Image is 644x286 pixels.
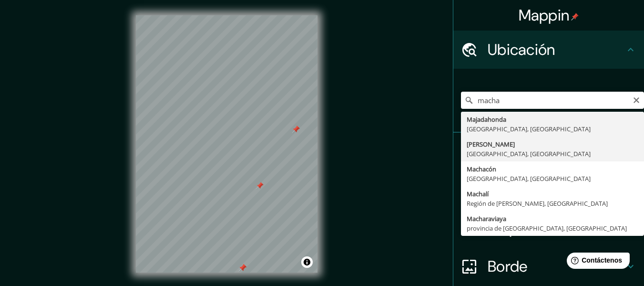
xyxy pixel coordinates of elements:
[453,171,644,209] div: Estilo
[453,247,644,286] div: Borde
[519,5,570,25] font: Mappin
[633,95,640,104] button: Claro
[571,13,579,21] img: pin-icon.png
[453,31,644,69] div: Ubicación
[136,15,317,273] canvas: Mapa
[467,140,515,148] font: [PERSON_NAME]
[453,209,644,247] div: Disposición
[488,256,528,276] font: Borde
[301,256,313,268] button: Activar o desactivar atribución
[467,149,591,158] font: [GEOGRAPHIC_DATA], [GEOGRAPHIC_DATA]
[467,165,496,173] font: Machacón
[559,249,634,275] iframe: Lanzador de widgets de ayuda
[488,40,555,60] font: Ubicación
[467,190,489,198] font: Machalí
[461,92,644,109] input: Elige tu ciudad o zona
[467,115,506,124] font: Majadahonda
[467,199,608,208] font: Región de [PERSON_NAME], [GEOGRAPHIC_DATA]
[467,214,506,223] font: Macharaviaya
[453,133,644,171] div: Patas
[467,224,627,233] font: provincia de [GEOGRAPHIC_DATA], [GEOGRAPHIC_DATA]
[467,174,591,183] font: [GEOGRAPHIC_DATA], [GEOGRAPHIC_DATA]
[467,125,591,133] font: [GEOGRAPHIC_DATA], [GEOGRAPHIC_DATA]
